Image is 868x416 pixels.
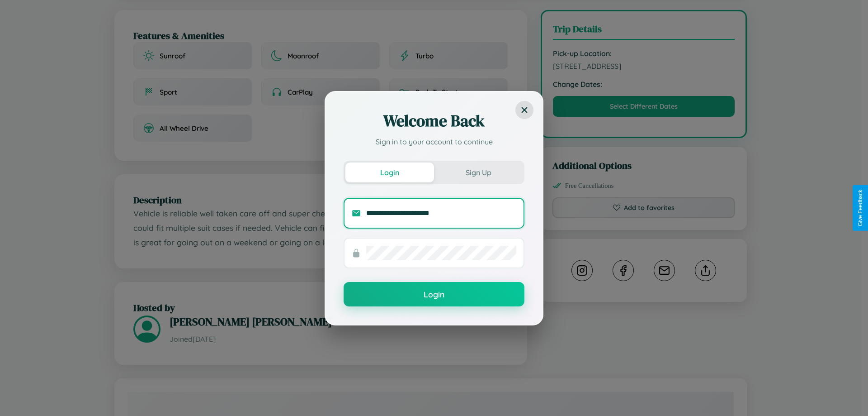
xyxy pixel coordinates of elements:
button: Login [344,282,524,306]
p: Sign in to your account to continue [344,136,524,147]
h2: Welcome Back [344,110,524,132]
button: Login [345,163,434,182]
button: Sign Up [434,163,523,182]
div: Give Feedback [857,190,863,226]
